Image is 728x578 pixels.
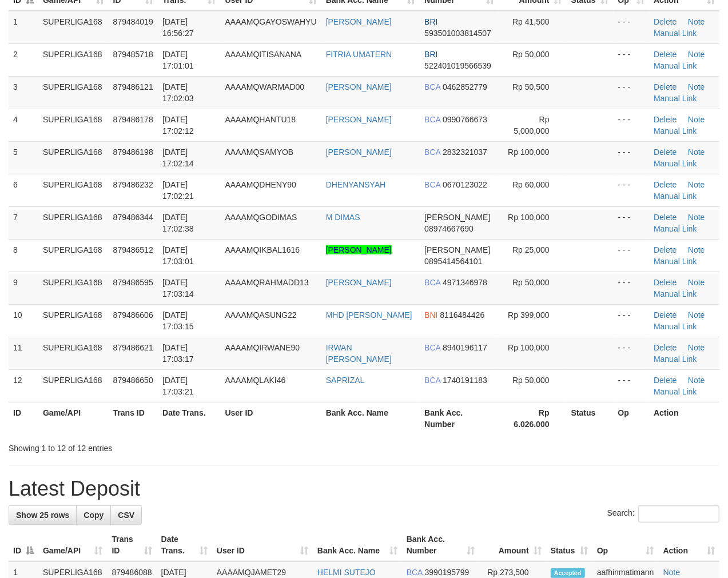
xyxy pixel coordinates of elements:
[654,289,697,298] a: Manual Link
[479,529,546,561] th: Amount: activate to sort column ascending
[326,343,392,364] a: IRWAN [PERSON_NAME]
[9,11,38,44] td: 1
[688,245,705,254] a: Note
[424,310,437,320] span: BNI
[9,109,38,141] td: 4
[158,402,220,435] th: Date Trans.
[225,343,300,352] span: AAAAMQIRWANE90
[654,278,677,287] a: Delete
[38,141,109,174] td: SUPERLIGA168
[688,17,705,26] a: Note
[9,337,38,369] td: 11
[38,272,109,304] td: SUPERLIGA168
[162,82,194,103] span: [DATE] 17:02:03
[638,505,719,523] input: Search:
[688,50,705,59] a: Note
[317,568,376,577] a: HELMI SUTEJO
[499,402,567,435] th: Rp 6.026.000
[688,148,705,157] a: Note
[443,82,487,91] span: Copy 0462852779 to clipboard
[607,505,719,523] label: Search:
[326,278,392,287] a: [PERSON_NAME]
[512,50,550,59] span: Rp 50,000
[9,438,295,454] div: Showing 1 to 12 of 12 entries
[649,402,719,435] th: Action
[654,159,697,168] a: Manual Link
[113,50,153,59] span: 879485718
[654,245,677,254] a: Delete
[508,310,549,320] span: Rp 399,000
[424,278,440,287] span: BCA
[113,180,153,189] span: 879486232
[162,17,194,38] span: [DATE] 16:56:27
[326,50,392,59] a: FITRIA UMATERN
[108,529,157,561] th: Trans ID: activate to sort column ascending
[424,50,437,59] span: BRI
[9,43,38,76] td: 2
[688,180,705,189] a: Note
[113,148,153,157] span: 879486198
[654,17,677,26] a: Delete
[225,278,309,287] span: AAAAMQRAHMADD13
[688,82,705,91] a: Note
[9,304,38,337] td: 10
[326,245,392,254] a: [PERSON_NAME]
[688,310,705,320] a: Note
[512,180,550,189] span: Rp 60,000
[424,61,491,70] span: Copy 522401019566539 to clipboard
[162,213,194,233] span: [DATE] 17:02:38
[508,213,549,222] span: Rp 100,000
[508,343,549,352] span: Rp 100,000
[9,505,77,525] a: Show 25 rows
[654,387,697,396] a: Manual Link
[614,402,650,435] th: Op
[614,141,650,174] td: - - -
[551,568,585,578] span: Accepted
[659,529,719,561] th: Action: activate to sort column ascending
[654,354,697,364] a: Manual Link
[443,115,487,124] span: Copy 0990766673 to clipboard
[38,337,109,369] td: SUPERLIGA168
[162,115,194,135] span: [DATE] 17:02:12
[225,376,286,385] span: AAAAMQLAKI46
[614,272,650,304] td: - - -
[38,76,109,109] td: SUPERLIGA168
[424,148,440,157] span: BCA
[326,310,412,320] a: MHD [PERSON_NAME]
[614,206,650,239] td: - - -
[402,529,479,561] th: Bank Acc. Number: activate to sort column ascending
[38,43,109,76] td: SUPERLIGA168
[38,402,109,435] th: Game/API
[113,343,153,352] span: 879486621
[654,224,697,233] a: Manual Link
[654,115,677,124] a: Delete
[162,343,194,364] span: [DATE] 17:03:17
[420,402,499,435] th: Bank Acc. Number
[225,82,305,91] span: AAAAMQWARMAD00
[654,213,677,222] a: Delete
[162,180,194,201] span: [DATE] 17:02:21
[9,206,38,239] td: 7
[225,148,294,157] span: AAAAMQSAMYOB
[614,109,650,141] td: - - -
[508,148,549,157] span: Rp 100,000
[9,402,38,435] th: ID
[424,224,474,233] span: Copy 08974667690 to clipboard
[83,511,104,520] span: Copy
[654,376,677,385] a: Delete
[9,529,38,561] th: ID: activate to sort column descending
[9,174,38,206] td: 6
[118,511,134,520] span: CSV
[225,50,302,59] span: AAAAMQITISANANA
[567,402,614,435] th: Status
[424,82,440,91] span: BCA
[162,376,194,396] span: [DATE] 17:03:21
[38,304,109,337] td: SUPERLIGA168
[113,115,153,124] span: 879486178
[424,213,490,222] span: [PERSON_NAME]
[514,115,549,135] span: Rp 5,000,000
[38,174,109,206] td: SUPERLIGA168
[443,148,487,157] span: Copy 2832321037 to clipboard
[654,343,677,352] a: Delete
[654,180,677,189] a: Delete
